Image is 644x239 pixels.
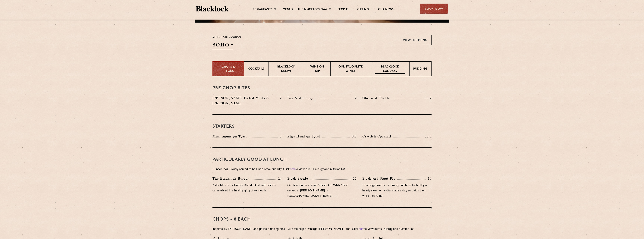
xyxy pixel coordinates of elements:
[357,8,369,12] a: Gifting
[375,65,405,74] p: Blacklock Sundays
[212,227,432,232] p: Inspired by [PERSON_NAME] and grilled blushing pink - with the help of vintage [PERSON_NAME] iron...
[362,183,432,199] p: Trimmings from our morning butchery, fuelled by a hearty stout. A handful made a day so catch the...
[426,176,432,181] p: 14
[353,96,357,100] p: 2
[334,65,367,74] p: Our favourite wines
[212,86,432,91] h3: Pre Chop Bites
[217,65,240,74] p: Chops & Steaks
[278,134,282,139] p: 8
[287,134,322,139] p: Pig's Head on Toast
[212,124,432,129] h3: Starters
[287,183,357,199] p: Our take on the classic “Steak-On-White” first served at [PERSON_NAME] in [GEOGRAPHIC_DATA] in [D...
[287,176,310,181] p: Steak Sarnie
[308,65,326,74] p: Wine on Tap
[196,6,229,11] img: BL_Textured_Logo-footer-cropped.svg
[212,95,278,106] p: [PERSON_NAME] Potted Meats & [PERSON_NAME]
[359,228,364,231] a: here
[212,167,432,172] p: (Dinner too). Swiftly served to be lunch-break-friendly. Click to view our full allergy and nutri...
[351,176,357,181] p: 15
[212,176,251,181] p: The Blacklock Burger
[290,168,296,171] a: here
[362,134,393,139] p: Crayfish Cocktail
[350,134,357,139] p: 8.5
[378,8,394,12] a: Our News
[253,8,272,12] a: Restaurants
[212,134,249,139] p: Mushrooms on Toast
[248,67,265,72] p: Cocktails
[362,95,392,101] p: Cheese & Pickle
[399,35,432,45] a: View PDF Menu
[212,157,432,162] h3: PARTICULARLY GOOD AT LUNCH
[212,183,282,193] p: A double cheeseburger Blacklocked with onions caramelised in a healthy glug of vermouth.
[428,96,432,100] p: 2
[276,176,282,181] p: 14
[273,65,300,74] p: Blacklock Brews
[298,8,327,12] a: The Blacklock Way
[362,176,397,181] p: Steak and Stout Pie
[278,96,282,100] p: 2
[212,217,432,222] h3: Chops - 8 each
[413,67,427,72] p: Pudding
[423,134,432,139] p: 10.5
[283,8,293,12] a: Menus
[212,42,233,50] h2: SOHO
[338,8,348,12] a: People
[420,4,448,14] div: Book Now
[287,95,315,101] p: Egg & Anchovy
[212,35,243,40] p: Select a restaurant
